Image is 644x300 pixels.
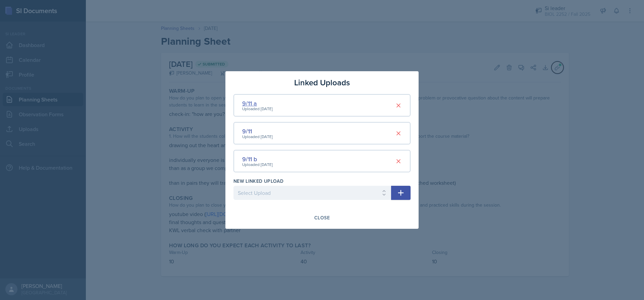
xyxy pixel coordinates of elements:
div: Uploaded [DATE] [242,106,273,112]
h3: Linked Uploads [294,77,350,89]
label: New Linked Upload [233,178,283,184]
div: 9/11 a [242,99,273,108]
div: 9/11 [242,127,273,136]
div: 9/11 b [242,155,273,164]
div: Close [314,215,330,220]
div: Uploaded [DATE] [242,162,273,168]
button: Close [310,212,334,223]
div: Uploaded [DATE] [242,134,273,140]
